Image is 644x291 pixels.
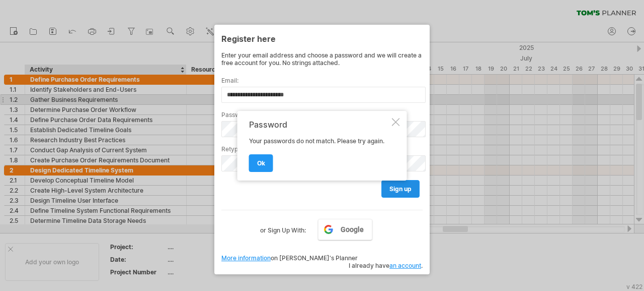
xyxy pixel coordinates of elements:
span: Google [341,225,364,234]
div: Register here [221,29,423,47]
a: an account [389,262,421,269]
span: sign up [389,185,412,193]
label: Email: [221,77,423,84]
label: or Sign Up With: [260,219,306,236]
span: on [PERSON_NAME]'s Planner [221,254,358,262]
a: ok [249,154,273,172]
span: I already have . [349,262,423,269]
a: Google [318,219,372,240]
div: Password [249,120,390,129]
span: ok [257,159,265,167]
div: Your passwords do not match. Please try again. [249,120,390,171]
label: Retype password: [221,145,423,153]
a: sign up [381,180,420,198]
a: More information [221,254,271,262]
label: Password: [221,111,423,119]
div: Enter your email address and choose a password and we will create a free account for you. No stri... [221,51,423,67]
